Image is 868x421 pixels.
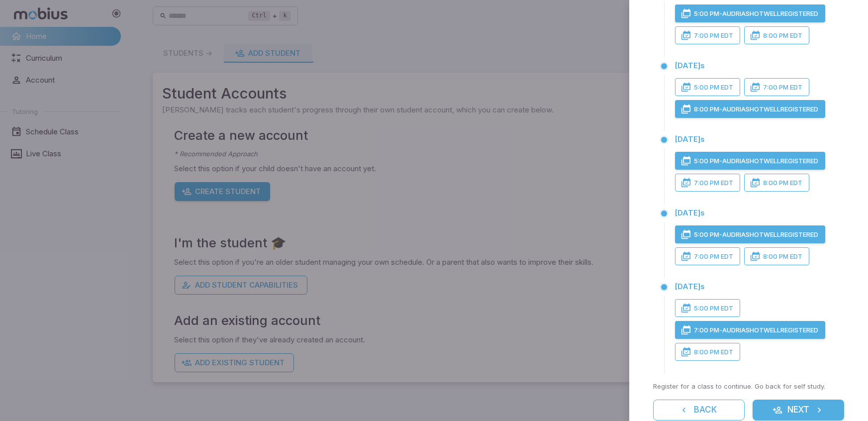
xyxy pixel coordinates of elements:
button: 5:00 PM EDT [675,299,740,317]
button: 7:00 PM-audriashotwellRegistered [675,321,825,339]
p: [DATE] s [675,281,705,292]
p: [DATE] s [675,208,705,218]
p: Register for a class to continue. Go back for self study. [653,374,844,392]
button: 5:00 PM-audriashotwellRegistered [675,225,825,243]
p: [DATE] s [675,134,705,145]
button: 7:00 PM EDT [675,174,740,192]
button: 8:00 PM EDT [744,26,809,44]
button: 8:00 PM-audriashotwellRegistered [675,100,825,118]
button: Next [753,400,844,421]
p: [DATE] s [675,60,705,71]
button: 8:00 PM EDT [675,343,740,361]
button: 5:00 PM EDT [675,78,740,96]
button: 7:00 PM EDT [675,26,740,44]
button: 7:00 PM EDT [744,78,809,96]
button: 8:00 PM EDT [744,247,809,265]
button: Back [653,400,745,421]
button: 8:00 PM EDT [744,174,809,192]
button: 5:00 PM-audriashotwellRegistered [675,152,825,170]
button: 5:00 PM-audriashotwellRegistered [675,4,825,22]
button: 7:00 PM EDT [675,247,740,265]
